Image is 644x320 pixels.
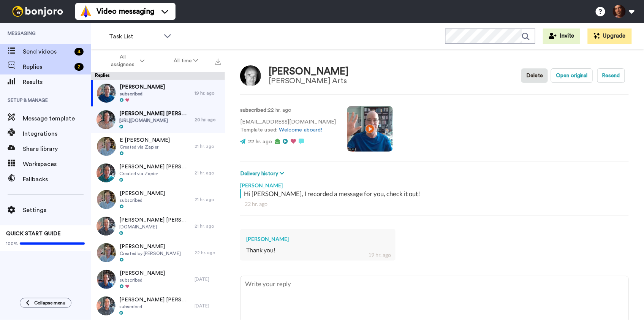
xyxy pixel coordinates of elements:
img: 386182fa-9e68-4851-932a-ff60294fb146-thumb.jpg [97,163,116,182]
span: Created via Zapier [119,171,191,177]
img: 64daab6a-d367-48c7-857d-641f00dc6469-thumb.jpg [97,296,116,315]
a: [PERSON_NAME]subscribed21 hr. ago [91,186,225,213]
div: 22 hr. ago [195,250,221,256]
div: 21 hr. ago [195,170,221,176]
span: Task List [109,32,160,41]
button: Delivery history [240,170,286,178]
span: Integrations [23,129,91,138]
span: subscribed [120,197,165,203]
span: [URL][DOMAIN_NAME] [119,117,191,124]
div: 4 [74,48,84,55]
div: [PERSON_NAME] Arts [269,77,349,85]
button: Delete [521,68,548,83]
a: [PERSON_NAME] [PERSON_NAME][DOMAIN_NAME]21 hr. ago [91,213,225,239]
button: All assignees [93,50,159,71]
span: [PERSON_NAME] [120,190,165,197]
img: bj-logo-header-white.svg [9,6,66,17]
a: [PERSON_NAME]subscribed[DATE] [91,266,225,293]
div: Thank you! [246,246,389,255]
span: Replies [23,62,71,71]
button: Collapse menu [20,298,71,308]
span: [PERSON_NAME] [120,269,165,277]
button: Invite [543,29,580,44]
span: subscribed [119,304,191,310]
span: [DOMAIN_NAME] [119,224,191,230]
p: [EMAIL_ADDRESS][DOMAIN_NAME] Template used: [240,118,336,134]
img: 7ecc9847-6cdb-4ae8-abdc-806d7b69275a-thumb.jpg [97,217,116,236]
img: 41a595dc-c5bd-445d-b978-83c46742b18c-thumb.jpg [97,190,116,209]
span: E [PERSON_NAME] [120,136,170,144]
img: Image of Michael Boich [240,65,261,86]
img: b07ab82f-c77e-44b0-b16a-bb9e45fb4dc5-thumb.jpg [97,110,116,129]
span: [PERSON_NAME] [PERSON_NAME] [119,296,191,304]
div: 19 hr. ago [368,251,391,259]
img: 9ec04a8e-47e0-4a50-a31a-95248b0e8b86-thumb.jpg [97,270,116,289]
a: [PERSON_NAME] [PERSON_NAME][URL][DOMAIN_NAME]20 hr. ago [91,106,225,133]
p: : 22 hr. ago [240,106,336,114]
div: 20 hr. ago [195,117,221,123]
img: export.svg [215,59,221,65]
span: Created via Zapier [120,144,170,150]
a: [PERSON_NAME]Created by [PERSON_NAME]22 hr. ago [91,239,225,266]
div: Hi [PERSON_NAME], I recorded a message for you, check it out! [244,189,627,198]
a: [PERSON_NAME] [PERSON_NAME]Created via Zapier21 hr. ago [91,160,225,186]
div: 21 hr. ago [195,196,221,203]
button: Export all results that match these filters now. [213,55,223,67]
button: All time [159,54,213,68]
span: [PERSON_NAME] [PERSON_NAME] [119,216,191,224]
a: Welcome aboard! [279,127,322,133]
div: [DATE] [195,276,221,282]
img: b76689c8-988b-481e-9b5a-803648ee2ea5-thumb.jpg [97,137,116,156]
span: 100% [6,241,18,247]
span: [PERSON_NAME] [PERSON_NAME] [119,110,191,117]
span: Workspaces [23,160,91,169]
div: 21 hr. ago [195,143,221,149]
div: 2 [74,63,84,71]
span: Collapse menu [34,300,65,306]
span: [PERSON_NAME] [120,243,181,250]
span: Results [23,78,91,87]
span: Fallbacks [23,175,91,184]
span: Send videos [23,47,71,56]
span: [PERSON_NAME] [120,83,165,91]
div: 19 hr. ago [195,90,221,96]
a: E [PERSON_NAME]Created via Zapier21 hr. ago [91,133,225,160]
img: e4ec3e5a-db73-4cf2-927b-d1adb2422440-thumb.jpg [97,84,116,103]
button: Open original [551,68,593,83]
span: Message template [23,114,91,123]
a: [PERSON_NAME] [PERSON_NAME]subscribed[DATE] [91,293,225,319]
button: Upgrade [588,29,632,44]
span: QUICK START GUIDE [6,231,61,236]
span: Video messaging [97,6,154,17]
div: [PERSON_NAME] [269,66,349,77]
a: [PERSON_NAME]subscribed19 hr. ago [91,80,225,106]
span: [PERSON_NAME] [PERSON_NAME] [119,163,191,171]
span: 22 hr. ago [248,139,272,144]
div: [DATE] [195,303,221,309]
div: [PERSON_NAME] [240,178,629,189]
div: 22 hr. ago [245,200,624,208]
strong: subscribed [240,108,267,113]
span: Created by [PERSON_NAME] [120,250,181,257]
span: subscribed [120,277,165,283]
div: 21 hr. ago [195,223,221,229]
span: All assignees [108,53,138,68]
span: subscribed [120,91,165,97]
span: Settings [23,206,91,215]
div: [PERSON_NAME] [246,235,389,243]
button: Resend [597,68,625,83]
div: Replies [91,72,225,80]
img: vm-color.svg [80,5,92,17]
span: Share library [23,144,91,154]
img: 4e08cc1a-e82d-49ca-962d-9cb31950daf1-thumb.jpg [97,243,116,262]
